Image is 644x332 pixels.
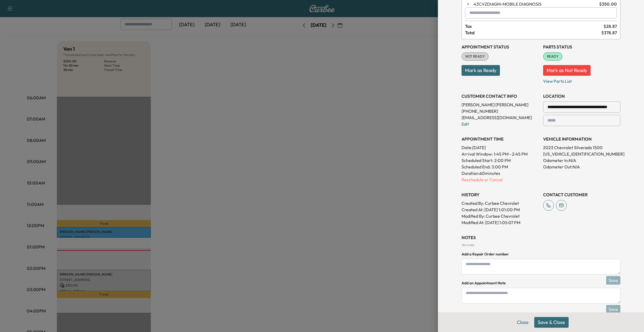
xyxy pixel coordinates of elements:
span: NOT READY [462,54,488,59]
p: 2:00 PM [494,157,511,164]
p: Modified At : [DATE] 1:05:07 PM [462,219,539,226]
a: Edit [462,121,469,127]
p: 3:00 PM [492,164,508,170]
h3: LOCATION [543,93,620,99]
button: Close [513,317,532,328]
p: Scheduled Start: [462,157,493,164]
p: Created By : Curbee Chevrolet [462,200,539,206]
p: View Parts List [543,76,620,84]
p: Arrival Window: [462,151,539,157]
span: $ 378.87 [601,29,617,36]
p: Odometer In: N/A [543,157,620,164]
h3: VEHICLE INFORMATION [543,136,620,142]
h4: Add a Repair Order number [462,251,620,257]
h3: CONTACT CUSTOMER [543,191,620,198]
p: [PERSON_NAME] [PERSON_NAME] [462,101,539,108]
p: [PHONE_NUMBER] [462,108,539,114]
p: Date: [DATE] [462,144,539,151]
h3: APPOINTMENT TIME [462,136,539,142]
span: READY [544,54,562,59]
div: No notes [462,243,620,247]
p: Modified By : Curbee Chevrolet [462,213,539,219]
button: Mark as Ready [462,65,500,76]
h4: Add an Appointment Note [462,280,620,286]
h3: NOTES [462,234,620,241]
p: Scheduled End: [462,164,491,170]
span: 1:45 PM - 2:45 PM [494,151,528,157]
p: [US_VEHICLE_IDENTIFICATION_NUMBER] [543,151,620,157]
span: Tax [465,23,603,29]
button: Mark as Not Ready [543,65,591,76]
p: [EMAIL_ADDRESS][DOMAIN_NAME] [462,114,539,121]
p: Duration: 60 minutes [462,170,539,176]
h3: History [462,191,539,198]
h3: Parts Status [543,44,620,50]
span: Total [465,29,601,36]
span: $ 28.87 [603,23,617,29]
p: Created At : [DATE] 1:01:00 PM [462,206,539,213]
p: Reschedule or Cancel [462,176,539,183]
span: $ 350.00 [599,1,617,7]
p: Odometer Out: N/A [543,164,620,170]
span: MOBILE DIAGNOSIS [474,1,597,7]
p: 2023 Chevrolet Silverado 1500 [543,144,620,151]
button: Save & Close [534,317,569,328]
h3: Appointment Status [462,44,539,50]
h3: CUSTOMER CONTACT INFO [462,93,539,99]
